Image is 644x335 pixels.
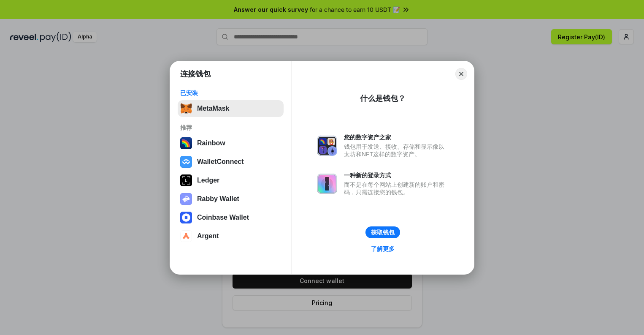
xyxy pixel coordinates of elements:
div: Coinbase Wallet [197,214,249,221]
div: 什么是钱包？ [360,93,406,103]
div: 推荐 [180,124,281,131]
div: Ledger [197,177,219,184]
img: svg+xml,%3Csvg%20fill%3D%22none%22%20height%3D%2233%22%20viewBox%3D%220%200%2035%2033%22%20width%... [180,103,192,114]
button: 获取钱包 [365,226,400,238]
img: svg+xml,%3Csvg%20width%3D%2228%22%20height%3D%2228%22%20viewBox%3D%220%200%2028%2028%22%20fill%3D... [180,212,192,223]
div: Argent [197,232,219,240]
img: svg+xml,%3Csvg%20width%3D%2228%22%20height%3D%2228%22%20viewBox%3D%220%200%2028%2028%22%20fill%3D... [180,230,192,242]
div: WalletConnect [197,158,244,166]
div: 您的数字资产之家 [344,133,449,141]
div: MetaMask [197,105,229,112]
div: 而不是在每个网站上创建新的账户和密码，只需连接您的钱包。 [344,181,449,196]
button: Ledger [178,172,284,189]
button: Rainbow [178,135,284,152]
button: Rabby Wallet [178,191,284,207]
div: Rainbow [197,139,225,147]
img: svg+xml,%3Csvg%20xmlns%3D%22http%3A%2F%2Fwww.w3.org%2F2000%2Fsvg%22%20width%3D%2228%22%20height%3... [180,174,192,186]
img: svg+xml,%3Csvg%20width%3D%22120%22%20height%3D%22120%22%20viewBox%3D%220%200%20120%20120%22%20fil... [180,137,192,149]
div: 一种新的登录方式 [344,172,449,179]
div: 获取钱包 [371,229,395,236]
a: 了解更多 [366,243,400,254]
button: WalletConnect [178,153,284,170]
img: svg+xml,%3Csvg%20xmlns%3D%22http%3A%2F%2Fwww.w3.org%2F2000%2Fsvg%22%20fill%3D%22none%22%20viewBox... [180,193,192,205]
div: 已安装 [180,89,281,97]
div: 了解更多 [371,245,395,253]
button: Coinbase Wallet [178,209,284,226]
div: Rabby Wallet [197,195,239,203]
img: svg+xml,%3Csvg%20xmlns%3D%22http%3A%2F%2Fwww.w3.org%2F2000%2Fsvg%22%20fill%3D%22none%22%20viewBox... [317,136,337,156]
button: MetaMask [178,100,284,117]
button: Close [455,68,467,80]
img: svg+xml,%3Csvg%20xmlns%3D%22http%3A%2F%2Fwww.w3.org%2F2000%2Fsvg%22%20fill%3D%22none%22%20viewBox... [317,174,337,194]
h1: 连接钱包 [180,69,211,79]
button: Argent [178,228,284,245]
img: svg+xml,%3Csvg%20width%3D%2228%22%20height%3D%2228%22%20viewBox%3D%220%200%2028%2028%22%20fill%3D... [180,156,192,168]
div: 钱包用于发送、接收、存储和显示像以太坊和NFT这样的数字资产。 [344,143,449,158]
